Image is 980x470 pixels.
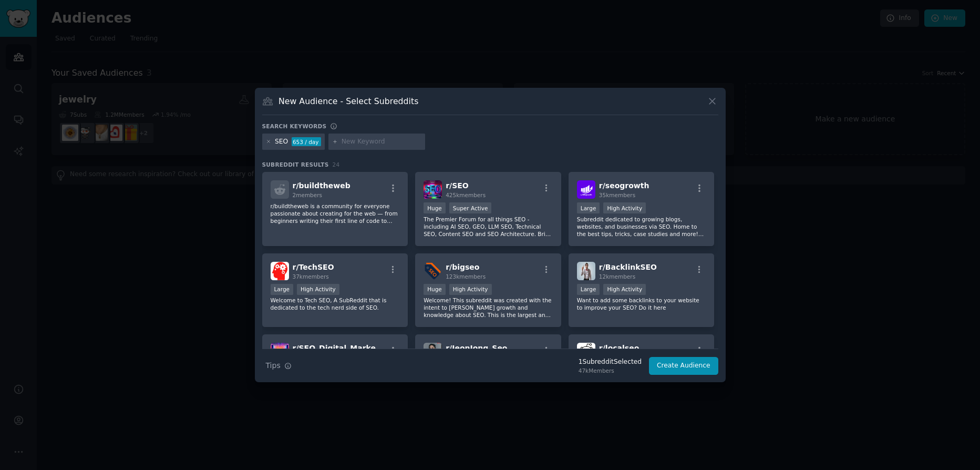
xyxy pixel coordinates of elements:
[577,297,706,311] p: Want to add some backlinks to your website to improve your SEO? Do it here
[577,262,595,280] img: BacklinkSEO
[649,357,718,375] button: Create Audience
[271,202,400,224] p: r/buildtheweb is a community for everyone passionate about creating for the web — from beginners ...
[577,180,595,199] img: seogrowth
[446,263,479,271] span: r/ bigseo
[424,180,442,199] img: SEO
[424,216,553,238] p: The Premier Forum for all things SEO - including AI SEO, GEO, LLM SEO, Technical SEO, Content SEO...
[446,273,486,280] span: 123k members
[342,137,421,147] input: New Keyword
[599,344,639,352] span: r/ localseo
[262,161,329,168] span: Subreddit Results
[577,343,595,361] img: localseo
[333,161,340,168] span: 24
[293,181,350,190] span: r/ buildtheweb
[577,202,600,213] div: Large
[579,357,642,367] div: 1 Subreddit Selected
[577,284,600,295] div: Large
[266,360,281,371] span: Tips
[446,344,507,352] span: r/ JeonJong_Seo
[271,262,289,280] img: TechSEO
[293,344,393,352] span: r/ SEO_Digital_Marketing
[449,284,492,295] div: High Activity
[449,202,492,213] div: Super Active
[599,181,649,190] span: r/ seogrowth
[599,263,657,271] span: r/ BacklinkSEO
[603,284,646,295] div: High Activity
[579,367,642,374] div: 47k Members
[271,343,289,361] img: SEO_Digital_Marketing
[271,297,400,311] p: Welcome to Tech SEO, A SubReddit that is dedicated to the tech nerd side of SEO.
[577,216,706,238] p: Subreddit dedicated to growing blogs, websites, and businesses via SEO. Home to the best tips, tr...
[424,343,442,361] img: JeonJong_Seo
[446,181,469,190] span: r/ SEO
[293,192,323,198] span: 2 members
[424,202,446,213] div: Huge
[275,137,288,147] div: SEO
[599,192,635,198] span: 35k members
[599,273,635,280] span: 12k members
[424,284,446,295] div: Huge
[271,284,294,295] div: Large
[262,122,327,130] h3: Search keywords
[603,202,646,213] div: High Activity
[292,137,321,147] div: 653 / day
[424,262,442,280] img: bigseo
[424,297,553,319] p: Welcome! This subreddit was created with the intent to [PERSON_NAME] growth and knowledge about S...
[297,284,339,295] div: High Activity
[293,273,329,280] span: 37k members
[278,96,418,107] h3: New Audience - Select Subreddits
[262,356,295,375] button: Tips
[293,263,334,271] span: r/ TechSEO
[446,192,486,198] span: 425k members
